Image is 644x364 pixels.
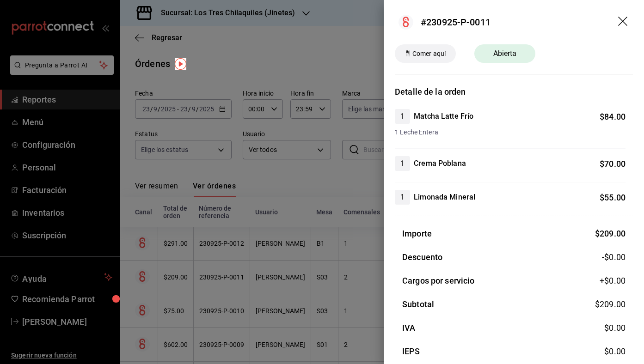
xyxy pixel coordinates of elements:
[600,159,626,169] span: $ 70.00
[618,17,629,28] button: drag
[402,322,415,334] h3: IVA
[402,274,475,287] h3: Cargos por servicio
[395,85,633,98] h3: Detalle de la orden
[604,323,626,333] span: $ 0.00
[595,299,626,309] span: $ 209.00
[175,58,186,70] img: Tooltip marker
[600,274,626,287] span: +$ 0.00
[414,192,475,203] h4: Limonada Mineral
[604,346,626,356] span: $ 0.00
[395,127,626,137] span: 1 Leche Entera
[402,227,432,240] h3: Importe
[402,345,420,358] h3: IEPS
[402,298,434,310] h3: Subtotal
[402,251,442,263] h3: Descuento
[395,158,410,169] span: 1
[395,111,410,122] span: 1
[595,229,626,238] span: $ 209.00
[421,15,491,29] div: #230925-P-0011
[409,49,449,59] span: Comer aquí
[414,158,466,169] h4: Crema Poblana
[414,111,473,122] h4: Matcha Latte Frío
[395,192,410,203] span: 1
[602,251,626,263] span: -$0.00
[600,112,626,121] span: $ 84.00
[488,48,522,59] span: Abierta
[600,193,626,202] span: $ 55.00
